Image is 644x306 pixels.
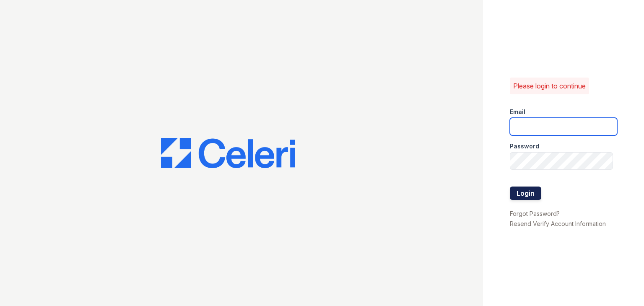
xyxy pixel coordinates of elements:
[510,108,525,116] label: Email
[510,187,541,200] button: Login
[161,138,295,168] img: CE_Logo_Blue-a8612792a0a2168367f1c8372b55b34899dd931a85d93a1a3d3e32e68fde9ad4.png
[510,142,539,150] label: Password
[510,220,606,227] a: Resend Verify Account Information
[513,81,586,91] p: Please login to continue
[510,210,560,217] a: Forgot Password?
